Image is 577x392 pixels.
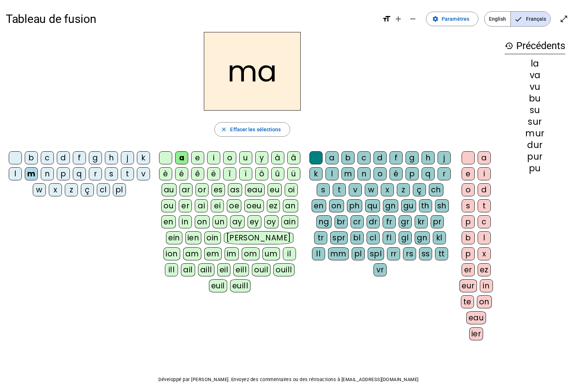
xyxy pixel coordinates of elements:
div: pl [113,183,126,196]
div: ph [347,199,362,212]
div: oy [264,215,278,228]
span: Français [511,12,550,26]
div: rs [403,247,416,260]
div: oeu [244,199,264,212]
div: p [57,167,70,180]
div: u [239,151,252,164]
div: â [287,151,300,164]
div: or [195,183,209,196]
div: dur [505,141,565,149]
div: an [283,199,298,212]
div: rr [387,247,400,260]
div: z [397,183,410,196]
div: p [406,167,419,180]
div: x [49,183,62,196]
div: b [25,151,38,164]
div: e [191,151,204,164]
button: Effacer les sélections [214,122,290,137]
div: ez [267,199,280,212]
div: n [357,167,371,180]
div: ï [239,167,252,180]
div: [PERSON_NAME] [224,231,293,244]
div: om [242,247,260,260]
div: ouill [273,263,294,276]
div: ein [166,231,182,244]
div: q [73,167,86,180]
div: qu [365,199,380,212]
div: en [312,199,326,212]
div: eau [245,183,265,196]
div: a [325,151,339,164]
div: va [505,71,565,80]
div: ê [191,167,204,180]
div: i [207,151,220,164]
div: v [349,183,362,196]
mat-icon: format_size [382,15,391,23]
div: w [33,183,46,196]
mat-icon: add [394,15,403,23]
mat-button-toggle-group: Language selection [484,11,551,27]
div: t [121,167,134,180]
div: on [195,215,210,228]
div: ô [255,167,268,180]
div: pu [505,164,565,173]
div: w [365,183,378,196]
div: û [271,167,284,180]
div: eau [466,311,486,324]
div: h [422,151,435,164]
div: euill [230,279,250,292]
div: f [390,151,403,164]
div: eill [233,263,249,276]
div: um [262,247,280,260]
button: Paramètres [426,12,478,26]
div: y [255,151,268,164]
div: in [480,279,493,292]
div: dr [367,215,380,228]
div: j [121,151,134,164]
div: as [228,183,242,196]
div: ai [195,199,208,212]
div: d [478,183,491,196]
button: Augmenter la taille de la police [391,12,406,26]
div: oe [227,199,241,212]
div: ss [419,247,432,260]
div: im [225,247,239,260]
div: on [477,295,492,308]
div: l [9,167,22,180]
div: s [105,167,118,180]
div: vr [374,263,387,276]
div: sh [435,199,449,212]
div: a [175,151,188,164]
div: gu [401,199,416,212]
div: spr [330,231,348,244]
div: au [162,183,177,196]
div: x [381,183,394,196]
div: th [419,199,432,212]
div: kr [415,215,428,228]
div: l [325,167,339,180]
p: Développé par [PERSON_NAME]. Envoyez des commentaires ou des rétroactions à [EMAIL_ADDRESS][DOMAI... [6,375,571,384]
div: gn [383,199,398,212]
div: mur [505,129,565,138]
div: tt [435,247,448,260]
div: î [223,167,236,180]
div: eu [268,183,282,196]
div: er [462,263,475,276]
div: tr [314,231,327,244]
div: é [390,167,403,180]
div: s [462,199,475,212]
div: er [179,199,192,212]
div: d [57,151,70,164]
div: é [175,167,188,180]
div: ion [163,247,180,260]
div: bl [351,231,364,244]
div: p [462,247,475,260]
div: l [478,231,491,244]
div: h [105,151,118,164]
mat-icon: history [505,41,513,50]
div: i [478,167,491,180]
div: ien [185,231,202,244]
div: n [41,167,54,180]
div: t [478,199,491,212]
mat-icon: settings [432,16,439,22]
